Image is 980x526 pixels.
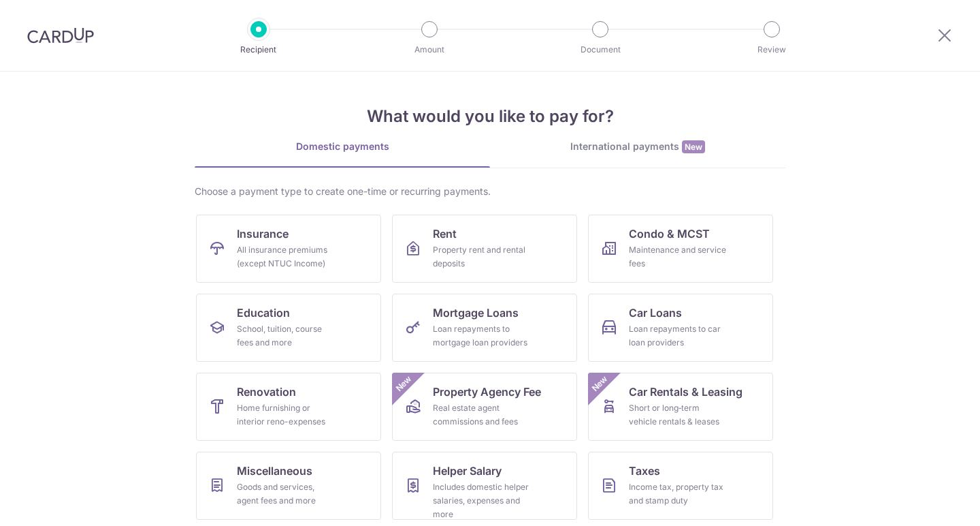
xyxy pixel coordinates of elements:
span: Helper Salary [433,463,502,479]
div: Domestic payments [195,140,490,153]
div: Income tax, property tax and stamp duty [629,480,727,508]
span: New [393,373,415,395]
div: Maintenance and service fees [629,243,727,270]
span: Miscellaneous [237,463,312,479]
a: Property Agency FeeReal estate agent commissions and feesNew [392,373,577,441]
span: New [589,373,611,395]
p: Review [721,43,822,57]
a: MiscellaneousGoods and services, agent fees and more [196,452,381,520]
span: Rent [433,226,457,242]
div: All insurance premiums (except NTUC Income) [237,243,335,270]
span: Property Agency Fee [433,384,541,400]
span: Car Loans [629,305,682,321]
span: Insurance [237,226,289,242]
a: TaxesIncome tax, property tax and stamp duty [588,452,773,520]
a: Condo & MCSTMaintenance and service fees [588,215,773,283]
div: Goods and services, agent fees and more [237,480,335,508]
a: Mortgage LoansLoan repayments to mortgage loan providers [392,294,577,362]
span: New [682,140,705,153]
span: Car Rentals & Leasing [629,384,742,400]
span: Mortgage Loans [433,305,519,321]
div: Short or long‑term vehicle rentals & leases [629,401,727,429]
div: School, tuition, course fees and more [237,322,335,350]
div: Property rent and rental deposits [433,243,531,270]
h4: What would you like to pay for? [195,104,785,129]
a: RenovationHome furnishing or interior reno-expenses [196,373,381,441]
span: Education [237,305,290,321]
span: Renovation [237,384,296,400]
div: Choose a payment type to create one-time or recurring payments. [195,185,785,198]
a: Car Rentals & LeasingShort or long‑term vehicle rentals & leasesNew [588,373,773,441]
a: RentProperty rent and rental deposits [392,215,577,283]
a: Car LoansLoan repayments to car loan providers [588,294,773,362]
img: CardUp [27,27,94,44]
a: Helper SalaryIncludes domestic helper salaries, expenses and more [392,452,577,520]
div: Home furnishing or interior reno-expenses [237,401,335,429]
p: Document [550,43,651,57]
p: Amount [379,43,480,57]
span: Condo & MCST [629,226,710,242]
a: InsuranceAll insurance premiums (except NTUC Income) [196,215,381,283]
p: Recipient [208,43,309,57]
div: Real estate agent commissions and fees [433,401,531,429]
span: Taxes [629,463,660,479]
div: International payments [490,140,785,154]
a: EducationSchool, tuition, course fees and more [196,294,381,362]
div: Loan repayments to car loan providers [629,322,727,350]
div: Includes domestic helper salaries, expenses and more [433,480,531,521]
div: Loan repayments to mortgage loan providers [433,322,531,350]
